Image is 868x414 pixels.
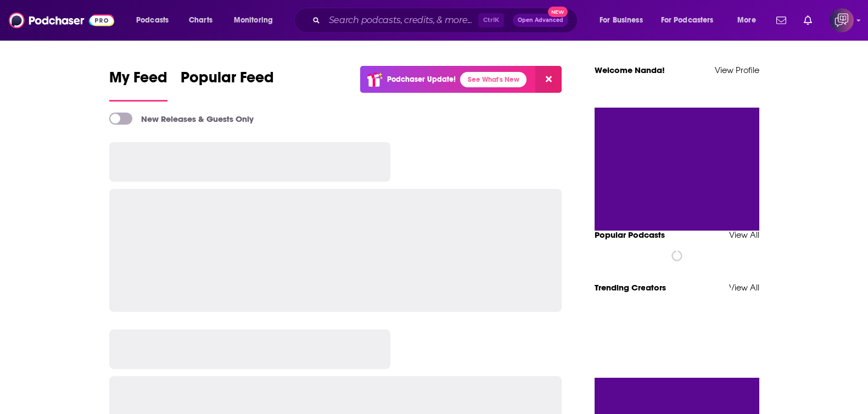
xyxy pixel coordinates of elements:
a: Popular Feed [181,68,274,102]
span: My Feed [109,68,167,93]
button: open menu [654,12,730,29]
span: For Business [600,13,643,28]
p: Podchaser Update! [387,75,456,84]
span: For Podcasters [661,13,714,28]
span: Podcasts [136,13,169,28]
a: Welcome Nanda! [595,65,665,75]
button: open menu [128,12,183,29]
button: open menu [730,12,770,29]
button: Open AdvancedNew [513,14,568,27]
img: User Profile [830,8,854,32]
span: More [737,13,756,28]
span: Popular Feed [181,68,274,93]
span: Logged in as corioliscompany [830,8,854,32]
a: View Profile [715,65,759,75]
a: Show notifications dropdown [772,11,791,30]
button: open menu [226,12,287,29]
a: Popular Podcasts [595,230,665,240]
input: Search podcasts, credits, & more... [324,12,478,29]
a: See What's New [460,72,527,87]
span: Monitoring [234,13,273,28]
span: Open Advanced [518,18,563,23]
a: Trending Creators [595,282,666,293]
div: Search podcasts, credits, & more... [305,8,588,33]
span: New [548,7,568,17]
button: open menu [592,12,657,29]
img: Podchaser - Follow, Share and Rate Podcasts [9,10,114,31]
a: New Releases & Guests Only [109,113,254,125]
span: Charts [189,13,212,28]
a: Charts [182,12,219,29]
a: My Feed [109,68,167,102]
span: Ctrl K [478,13,504,27]
button: Show profile menu [830,8,854,32]
a: View All [729,230,759,240]
a: Show notifications dropdown [799,11,816,30]
a: View All [729,282,759,293]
